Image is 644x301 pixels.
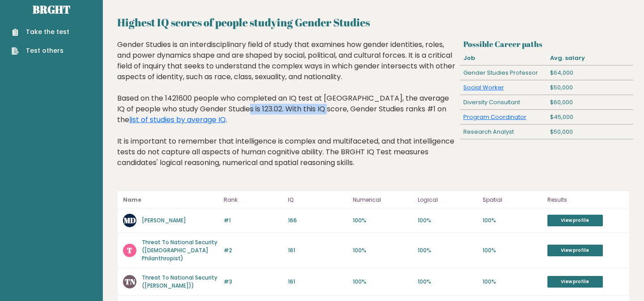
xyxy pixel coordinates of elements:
div: $64,000 [547,66,633,80]
div: Avg. salary [547,51,633,65]
p: #3 [224,278,283,286]
a: Threat To National Security ([PERSON_NAME])) [142,274,217,289]
div: Research Analyst [460,125,547,139]
p: 100% [418,216,477,225]
a: Test others [12,46,69,55]
p: 100% [353,216,412,225]
p: 161 [288,278,347,286]
text: MD [124,215,136,225]
p: 100% [483,246,542,254]
p: 100% [418,278,477,286]
p: 161 [288,246,347,254]
p: 100% [418,246,477,254]
p: Numerical [353,195,412,205]
p: 100% [353,278,412,286]
div: Diversity Consultant [460,95,547,110]
a: Social Worker [463,83,504,92]
div: $50,000 [547,125,633,139]
div: $45,000 [547,110,633,124]
a: View profile [547,215,603,226]
p: 100% [483,216,542,225]
p: #2 [224,246,283,254]
a: Program Coordinator [463,113,526,121]
p: 100% [353,246,412,254]
a: [PERSON_NAME] [142,216,186,224]
b: Name [123,196,141,203]
p: Logical [418,195,477,205]
a: Threat To National Security ([DEMOGRAPHIC_DATA] Philanthropist) [142,238,217,262]
div: Gender Studies Professor [460,66,547,80]
a: View profile [547,245,603,256]
p: Rank [224,195,283,205]
p: Spatial [483,195,542,205]
p: 100% [483,278,542,286]
h3: Possible Career paths [463,39,630,49]
div: $60,000 [547,95,633,110]
a: Take the test [12,27,69,37]
a: View profile [547,276,603,288]
p: #1 [224,216,283,225]
h2: Highest IQ scores of people studying Gender Studies [117,14,630,30]
div: Gender Studies is an interdisciplinary field of study that examines how gender identities, roles,... [117,39,457,182]
p: Results [547,195,624,205]
a: Brght [33,2,70,17]
div: $50,000 [547,81,633,95]
p: IQ [288,195,347,205]
div: Job [460,51,547,65]
text: T [127,245,132,255]
p: 166 [288,216,347,225]
text: TN [125,276,136,287]
a: list of studies by average IQ [129,114,226,125]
